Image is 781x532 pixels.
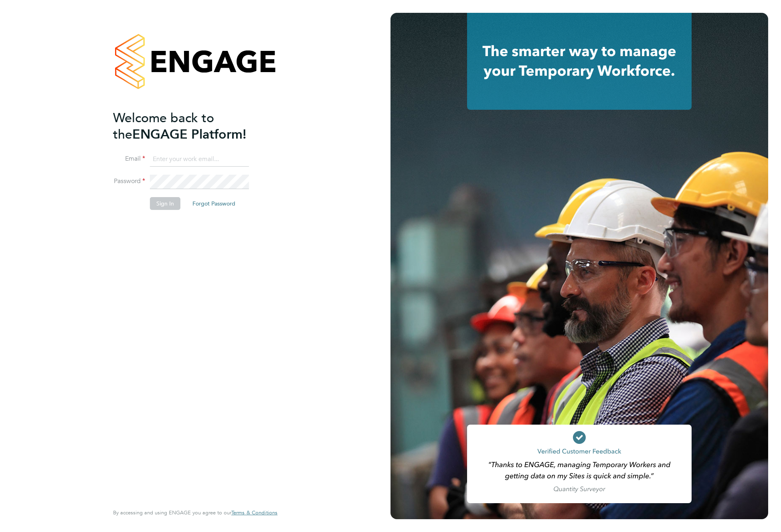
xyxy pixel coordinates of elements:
a: Terms & Conditions [231,510,277,516]
label: Email [113,155,145,163]
span: Terms & Conditions [231,509,277,516]
label: Password [113,177,145,185]
input: Enter your work email... [150,152,249,167]
h2: ENGAGE Platform! [113,110,269,143]
span: By accessing and using ENGAGE you agree to our [113,509,277,516]
span: Welcome back to the [113,110,214,142]
button: Sign In [150,197,180,210]
button: Forgot Password [186,197,242,210]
